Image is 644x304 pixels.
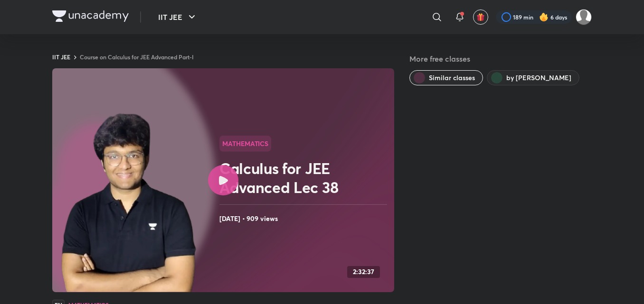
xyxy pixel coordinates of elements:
button: IIT JEE [152,8,203,27]
h4: [DATE] • 909 views [219,212,390,225]
span: Similar classes [429,73,475,83]
img: Shravan [576,9,592,25]
a: Course on Calculus for JEE Advanced Part-I [80,53,194,61]
a: Company Logo [52,10,129,24]
button: by Sandal Agarwal [487,70,579,85]
img: Company Logo [52,10,129,22]
img: avatar [476,13,485,21]
img: streak [539,12,549,22]
button: avatar [473,9,488,25]
h4: 2:32:37 [353,268,374,276]
h5: More free classes [409,53,592,64]
button: Similar classes [409,70,483,85]
span: by Sandal Agarwal [506,73,571,83]
a: IIT JEE [52,53,70,61]
h2: Calculus for JEE Advanced Lec 38 [219,159,390,197]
